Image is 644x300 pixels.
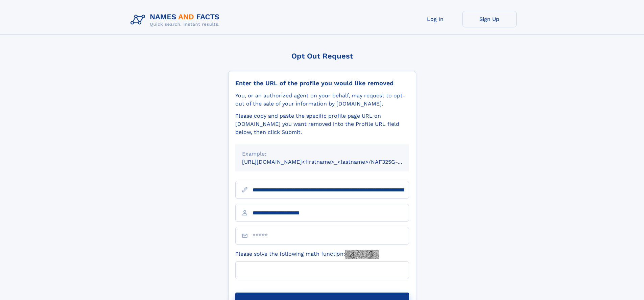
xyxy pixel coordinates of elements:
[242,159,422,165] small: [URL][DOMAIN_NAME]<firstname>_<lastname>/NAF325G-xxxxxxxx
[235,79,409,87] div: Enter the URL of the profile you would like removed
[242,150,402,158] div: Example:
[128,11,225,29] img: Logo Names and Facts
[228,52,416,60] div: Opt Out Request
[408,11,462,27] a: Log In
[235,92,409,108] div: You, or an authorized agent on your behalf, may request to opt-out of the sale of your informatio...
[462,11,517,27] a: Sign Up
[235,112,409,136] div: Please copy and paste the specific profile page URL on [DOMAIN_NAME] you want removed into the Pr...
[235,250,379,259] label: Please solve the following math function:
